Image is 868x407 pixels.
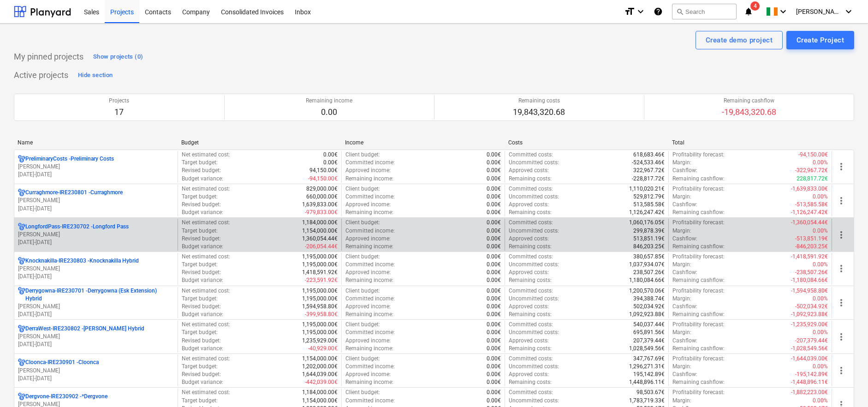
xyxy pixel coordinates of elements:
[487,355,501,363] p: 0.00€
[182,175,223,183] p: Budget variance :
[182,185,230,193] p: Net estimated cost :
[672,4,737,19] button: Search
[345,337,391,345] p: Approved income :
[635,6,646,17] i: keyboard_arrow_down
[345,219,380,227] p: Client budget :
[345,355,380,363] p: Client budget :
[672,209,725,216] p: Remaining cashflow :
[672,159,691,167] p: Margin :
[302,253,338,261] p: 1,195,000.00€
[672,243,725,251] p: Remaining cashflow :
[302,219,338,227] p: 1,184,000.00€
[744,6,753,17] i: notifications
[633,295,665,303] p: 394,388.74€
[633,151,665,159] p: 618,683.46€
[509,227,559,235] p: Uncommitted costs :
[302,261,338,269] p: 1,195,000.00€
[18,287,174,319] div: Derrygowna-IRE230701 -Derrygowna (Esk Extension) Hybrid[PERSON_NAME][DATE]-[DATE]
[345,159,395,167] p: Committed income :
[509,345,552,353] p: Remaining costs :
[345,201,391,209] p: Approved income :
[309,167,338,174] p: 94,150.00€
[509,209,552,216] p: Remaining costs :
[509,321,553,329] p: Committed costs :
[672,276,725,284] p: Remaining cashflow :
[487,159,501,167] p: 0.00€
[25,155,114,163] p: PreliminaryCosts - Preliminary Costs
[182,287,230,295] p: Net estimated cost :
[836,195,847,206] span: more_vert
[18,155,174,179] div: PreliminaryCosts -Preliminary Costs[PERSON_NAME][DATE]-[DATE]
[672,329,691,336] p: Margin :
[813,193,828,201] p: 0.00%
[182,253,230,261] p: Net estimated cost :
[509,303,549,311] p: Approved costs :
[345,371,391,378] p: Approved income :
[672,337,697,345] p: Cashflow :
[302,371,338,378] p: 1,644,039.00€
[633,243,665,251] p: 846,203.25€
[822,363,868,407] iframe: Chat Widget
[345,243,393,251] p: Remaining income :
[76,68,115,83] button: Hide section
[813,363,828,371] p: 0.00%
[795,337,828,345] p: -207,379.44€
[25,359,99,366] p: Cloonca-IRE230901 - Cloonca
[345,321,380,329] p: Client budget :
[18,155,25,163] div: Project has multi currencies enabled
[93,52,143,62] div: Show projects (0)
[487,243,501,251] p: 0.00€
[487,269,501,276] p: 0.00€
[18,205,174,213] p: [DATE] - [DATE]
[345,235,391,243] p: Approved income :
[509,219,553,227] p: Committed costs :
[487,193,501,201] p: 0.00€
[672,269,697,276] p: Cashflow :
[509,193,559,201] p: Uncommitted costs :
[813,227,828,235] p: 0.00%
[672,261,691,269] p: Margin :
[302,303,338,311] p: 1,594,958.80€
[624,6,635,17] i: format_size
[18,231,174,239] p: [PERSON_NAME]
[487,311,501,318] p: 0.00€
[629,287,665,295] p: 1,200,570.06€
[509,261,559,269] p: Uncommitted costs :
[487,253,501,261] p: 0.00€
[836,161,847,172] span: more_vert
[509,329,559,336] p: Uncommitted costs :
[182,219,230,227] p: Net estimated cost :
[676,8,684,15] span: search
[14,70,68,81] p: Active projects
[302,235,338,243] p: 1,360,054.44€
[672,167,697,174] p: Cashflow :
[672,235,697,243] p: Cashflow :
[633,321,665,329] p: 540,037.44€
[633,227,665,235] p: 299,878.39€
[302,295,338,303] p: 1,195,000.00€
[633,269,665,276] p: 238,507.26€
[722,97,776,105] p: Remaining cashflow
[487,227,501,235] p: 0.00€
[632,159,665,167] p: -524,533.46€
[182,261,218,269] p: Target budget :
[182,363,218,371] p: Target budget :
[487,175,501,183] p: 0.00€
[18,325,25,333] div: Project has multi currencies enabled
[182,227,218,235] p: Target budget :
[509,363,559,371] p: Uncommitted costs :
[791,355,828,363] p: -1,644,039.00€
[182,235,221,243] p: Revised budget :
[487,337,501,345] p: 0.00€
[672,295,691,303] p: Margin :
[91,49,145,64] button: Show projects (0)
[305,209,338,216] p: -979,833.00€
[795,269,828,276] p: -238,507.26€
[791,209,828,216] p: -1,126,247.42€
[797,175,828,183] p: 228,817.72€
[345,329,395,336] p: Committed income :
[182,295,218,303] p: Target budget :
[836,297,847,308] span: more_vert
[487,363,501,371] p: 0.00€
[308,175,338,183] p: -94,150.00€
